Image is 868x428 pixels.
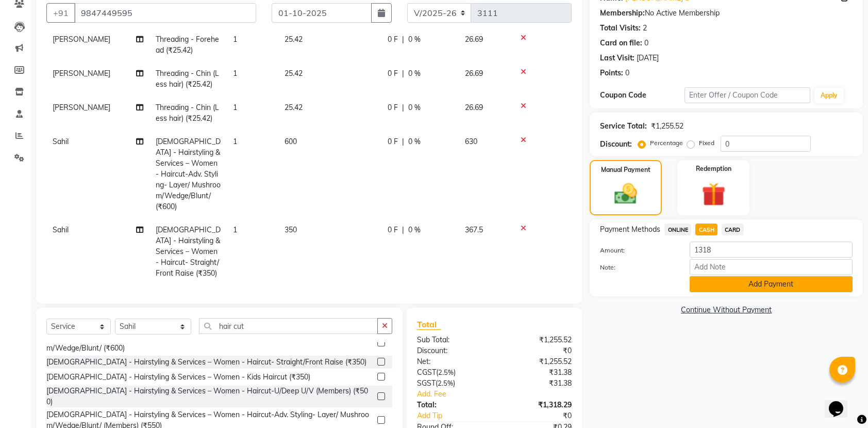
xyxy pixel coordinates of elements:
[409,378,494,389] div: ( )
[388,68,398,79] span: 0 F
[402,102,404,113] span: |
[409,400,494,410] div: Total:
[494,367,579,378] div: ₹31.38
[409,335,494,345] div: Sub Total:
[388,34,398,45] span: 0 F
[494,335,579,345] div: ₹1,255.52
[696,164,731,173] label: Redemption
[46,357,366,368] div: [DEMOGRAPHIC_DATA] - Hairstyling & Services – Women - Haircut- Straight/Front Raise (₹350)
[592,305,861,315] a: Continue Without Payment
[409,367,494,378] div: ( )
[285,103,303,112] span: 25.42
[53,103,110,112] span: [PERSON_NAME]
[409,356,494,367] div: Net:
[388,102,398,113] span: 0 F
[53,225,69,234] span: Sahil
[156,137,221,211] span: [DEMOGRAPHIC_DATA] - Hairstyling & Services – Women - Haircut-Adv. Styling- Layer/ Mushroom/Wedge...
[402,68,404,79] span: |
[285,69,303,78] span: 25.42
[409,345,494,356] div: Discount:
[637,53,659,64] div: [DATE]
[600,121,647,132] div: Service Total:
[722,224,744,235] span: CARD
[494,400,579,410] div: ₹1,318.29
[690,242,853,258] input: Amount
[592,246,681,255] label: Amount:
[233,35,237,44] span: 1
[494,345,579,356] div: ₹0
[438,368,454,376] span: 2.5%
[690,259,853,275] input: Add Note
[438,379,453,387] span: 2.5%
[644,38,648,49] div: 0
[408,225,421,235] span: 0 %
[156,103,219,123] span: Threading - Chin (Less hair) (₹25.42)
[233,103,237,112] span: 1
[600,139,632,150] div: Discount:
[601,165,650,175] label: Manual Payment
[494,356,579,367] div: ₹1,255.52
[388,225,398,235] span: 0 F
[408,102,421,113] span: 0 %
[600,53,635,64] div: Last Visit:
[600,90,684,101] div: Coupon Code
[494,378,579,389] div: ₹31.38
[409,410,509,421] a: Add Tip
[651,121,683,132] div: ₹1,255.52
[285,137,297,146] span: 600
[199,318,378,334] input: Search or Scan
[285,35,303,44] span: 25.42
[465,35,483,44] span: 26.69
[465,137,477,146] span: 630
[46,386,373,407] div: [DEMOGRAPHIC_DATA] - Hairstyling & Services – Women - Haircut-U/Deep U/V (Members) (₹500)
[690,276,853,292] button: Add Payment
[465,69,483,78] span: 26.69
[664,224,691,235] span: ONLINE
[592,263,681,272] label: Note:
[53,35,110,44] span: [PERSON_NAME]
[53,137,69,146] span: Sahil
[509,410,580,421] div: ₹0
[156,225,221,278] span: [DEMOGRAPHIC_DATA] - Hairstyling & Services – Women - Haircut- Straight/Front Raise (₹350)
[417,378,436,388] span: SGST
[417,319,441,330] span: Total
[607,181,644,207] img: _cash.svg
[814,88,844,103] button: Apply
[643,23,647,34] div: 2
[417,368,436,377] span: CGST
[600,38,642,49] div: Card on file:
[600,8,645,19] div: Membership:
[233,137,237,146] span: 1
[465,103,483,112] span: 26.69
[402,136,404,147] span: |
[233,69,237,78] span: 1
[695,224,717,235] span: CASH
[388,136,398,147] span: 0 F
[408,34,421,45] span: 0 %
[46,372,310,383] div: [DEMOGRAPHIC_DATA] - Hairstyling & Services – Women - Kids Haircut (₹350)
[600,68,623,78] div: Points:
[285,225,297,234] span: 350
[46,332,373,354] div: [DEMOGRAPHIC_DATA] - Hairstyling & Services – Women - Haircut-Adv. Styling- Layer/ Mushroom/Wedge...
[74,3,256,23] input: Search by Name/Mobile/Email/Code
[825,387,858,418] iframe: chat widget
[650,138,683,148] label: Percentage
[625,68,629,78] div: 0
[402,34,404,45] span: |
[402,225,404,235] span: |
[156,69,219,89] span: Threading - Chin (Less hair) (₹25.42)
[46,3,75,23] button: +91
[600,224,660,235] span: Payment Methods
[233,225,237,234] span: 1
[699,138,714,148] label: Fixed
[408,68,421,79] span: 0 %
[409,389,579,400] a: Add. Fee
[600,23,641,34] div: Total Visits:
[600,8,853,19] div: No Active Membership
[465,225,483,234] span: 367.5
[53,69,110,78] span: [PERSON_NAME]
[694,180,733,209] img: _gift.svg
[408,136,421,147] span: 0 %
[685,87,811,103] input: Enter Offer / Coupon Code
